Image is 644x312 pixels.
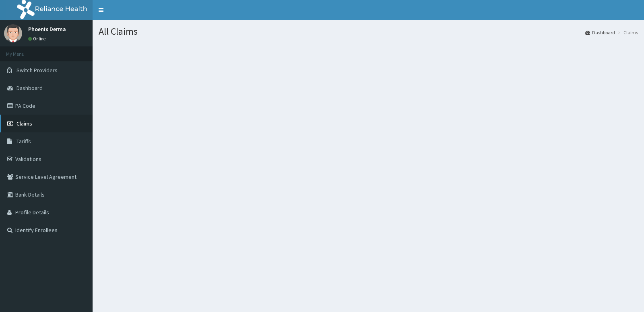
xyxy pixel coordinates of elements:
[17,84,43,92] span: Dashboard
[4,24,22,42] img: User Image
[17,67,58,74] span: Switch Providers
[28,36,47,42] a: Online
[99,26,638,37] h1: All Claims
[585,29,615,36] a: Dashboard
[28,26,66,32] p: Phoenix Derma
[616,29,638,36] li: Claims
[17,138,31,145] span: Tariffs
[17,120,32,127] span: Claims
